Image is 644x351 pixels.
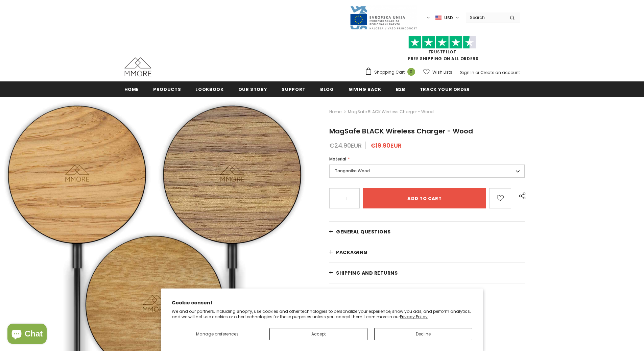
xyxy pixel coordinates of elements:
[374,69,405,76] span: Shopping Cart
[195,86,223,93] span: Lookbook
[124,57,151,76] img: MMORE Cases
[329,242,525,262] a: PACKAGING
[435,15,442,21] img: USD
[432,69,452,76] span: Wish Lists
[124,81,139,97] a: Home
[400,314,428,320] a: Privacy Policy
[348,108,434,116] span: MagSafe BLACK Wireless Charger - Wood
[336,249,368,256] span: PACKAGING
[365,39,520,61] span: FREE SHIPPING ON ALL ORDERS
[350,15,417,20] a: Javni Razpis
[172,309,472,319] p: We and our partners, including Shopify, use cookies and other technologies to personalize your ex...
[329,108,341,116] a: Home
[282,81,306,97] a: support
[336,270,398,276] span: Shipping and returns
[238,86,267,93] span: Our Story
[371,141,402,150] span: €19.90EUR
[329,126,473,136] span: MagSafe BLACK Wireless Charger - Wood
[329,222,525,242] a: General Questions
[195,81,223,97] a: Lookbook
[172,299,472,306] h2: Cookie consent
[329,165,525,178] label: Tanganika Wood
[396,86,405,93] span: B2B
[336,228,391,235] span: General Questions
[196,331,239,337] span: Manage preferences
[466,12,505,22] input: Search Site
[407,68,415,76] span: 0
[460,70,474,75] a: Sign In
[428,49,456,55] a: Trustpilot
[420,81,470,97] a: Track your order
[423,66,452,78] a: Wish Lists
[320,81,334,97] a: Blog
[238,81,267,97] a: Our Story
[269,328,367,340] button: Accept
[172,328,263,340] button: Manage preferences
[329,141,362,150] span: €24.90EUR
[475,70,479,75] span: or
[374,328,472,340] button: Decline
[349,86,381,93] span: Giving back
[444,15,453,21] span: USD
[329,156,346,162] span: Material
[282,86,306,93] span: support
[153,86,181,93] span: Products
[350,5,417,30] img: Javni Razpis
[420,86,470,93] span: Track your order
[480,70,520,75] a: Create an account
[349,81,381,97] a: Giving back
[408,36,476,49] img: Trust Pilot Stars
[396,81,405,97] a: B2B
[363,188,486,208] input: Add to cart
[365,67,419,77] a: Shopping Cart 0
[153,81,181,97] a: Products
[5,324,49,346] inbox-online-store-chat: Shopify online store chat
[124,86,139,93] span: Home
[329,263,525,283] a: Shipping and returns
[320,86,334,93] span: Blog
